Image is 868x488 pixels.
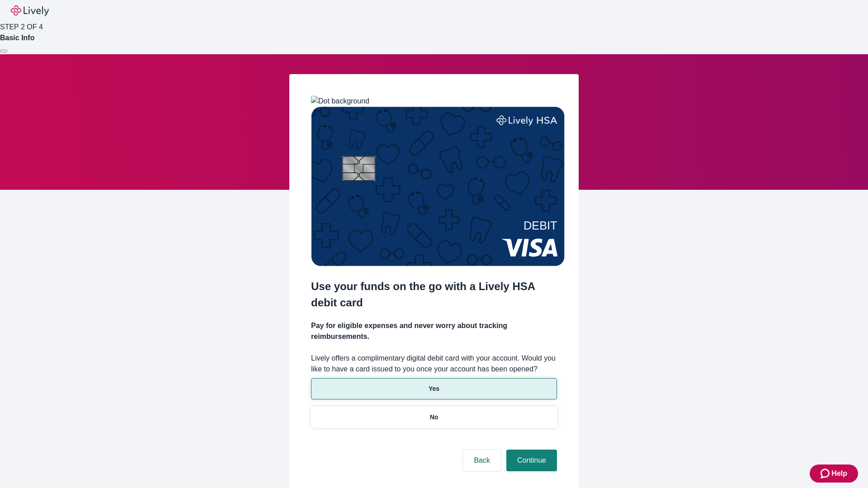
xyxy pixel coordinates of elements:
[11,5,49,16] img: Lively
[821,468,831,479] svg: Zendesk support icon
[429,384,439,394] p: Yes
[430,413,439,422] p: No
[311,407,557,428] button: No
[311,353,557,375] label: Lively offers a complimentary digital debit card with your account. Would you like to have a card...
[311,378,557,399] button: Yes
[311,96,369,107] img: Dot background
[311,107,565,266] img: Debit card
[506,450,557,471] button: Continue
[810,465,858,483] button: Zendesk support iconHelp
[831,468,847,479] span: Help
[311,278,557,311] h2: Use your funds on the go with a Lively HSA debit card
[311,320,557,342] h4: Pay for eligible expenses and never worry about tracking reimbursements.
[463,450,501,471] button: Back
